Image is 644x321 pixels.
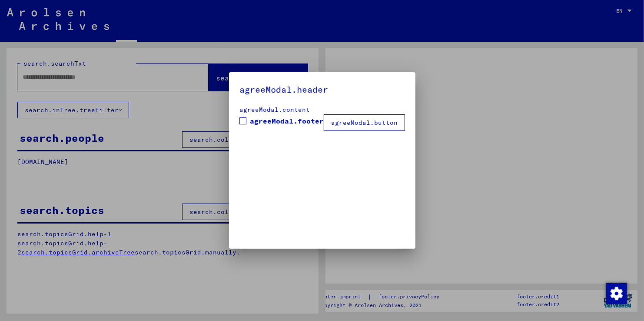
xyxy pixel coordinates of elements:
[239,83,405,97] h5: agreeModal.header
[324,114,405,131] button: agreeModal.button
[606,283,627,304] div: Change consent
[250,116,324,126] span: agreeModal.footer
[239,105,405,114] div: agreeModal.content
[606,283,627,304] img: Change consent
